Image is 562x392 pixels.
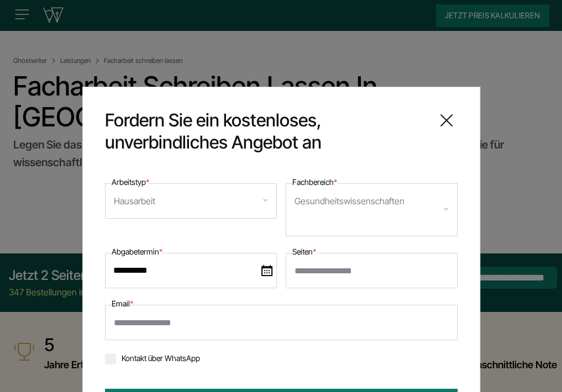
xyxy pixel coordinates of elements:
[114,192,155,210] div: Hausarbeit
[112,245,162,258] label: Abgabetermin
[261,265,272,276] img: date
[112,176,149,189] label: Arbeitstyp
[105,353,200,363] label: Kontakt über WhatsApp
[295,192,405,210] div: Gesundheitswissenschaften
[112,297,133,310] label: Email
[105,253,277,288] input: date
[292,176,337,189] label: Fachbereich
[292,245,316,258] label: Seiten
[105,109,427,153] span: Fordern Sie ein kostenloses, unverbindliches Angebot an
